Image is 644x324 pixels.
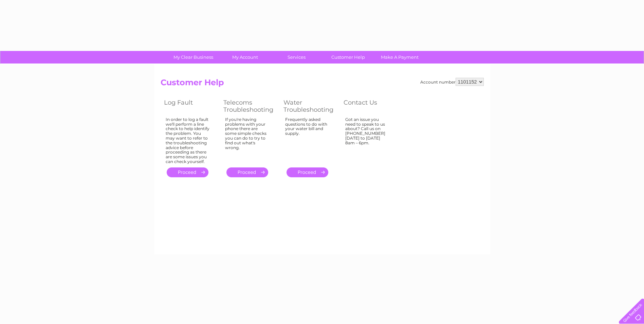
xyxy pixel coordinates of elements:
[320,51,376,64] a: Customer Help
[226,167,268,177] a: .
[161,78,484,91] h2: Customer Help
[167,167,208,177] a: .
[225,117,270,161] div: If you're having problems with your phone there are some simple checks you can do to try to find ...
[420,78,484,86] div: Account number
[217,51,273,64] a: My Account
[285,117,330,161] div: Frequently asked questions to do with your water bill and supply.
[345,117,389,161] div: Got an issue you need to speak to us about? Call us on [PHONE_NUMBER] [DATE] to [DATE] 8am – 6pm.
[340,97,400,115] th: Contact Us
[166,117,210,164] div: In order to log a fault we'll perform a line check to help identify the problem. You may want to ...
[287,167,328,177] a: .
[280,97,340,115] th: Water Troubleshooting
[165,51,221,64] a: My Clear Business
[269,51,325,64] a: Services
[372,51,428,64] a: Make A Payment
[161,97,220,115] th: Log Fault
[220,97,280,115] th: Telecoms Troubleshooting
